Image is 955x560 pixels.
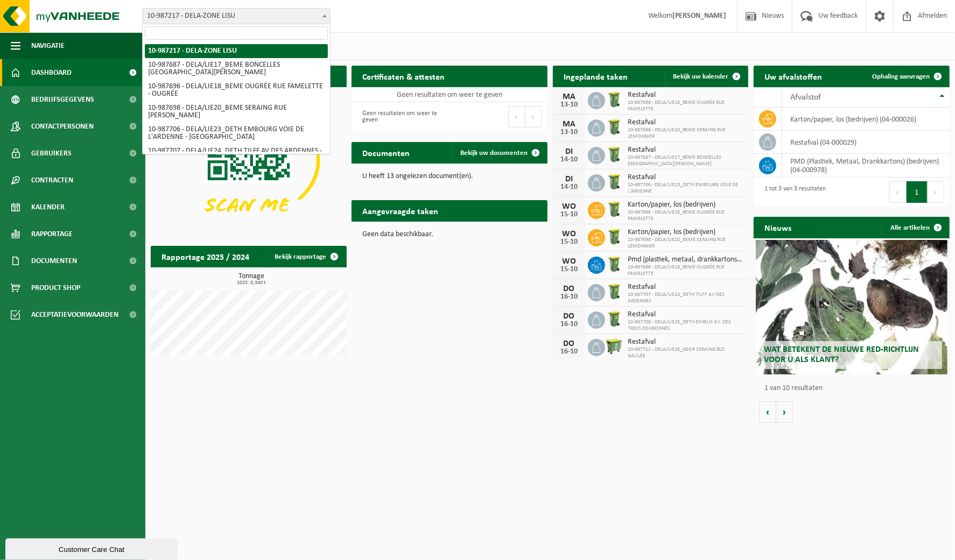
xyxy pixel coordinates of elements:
p: 1 van 10 resultaten [764,385,944,392]
div: MA [558,93,580,101]
a: Bekijk uw kalender [664,66,747,87]
button: Previous [508,106,525,127]
span: 10-987687 - DELA/LIE17_BEME BONCELLES [GEOGRAPHIC_DATA][PERSON_NAME] [628,154,743,167]
img: WB-0240-HPE-GN-50 [605,310,623,328]
span: Documenten [31,247,77,274]
span: 10-987712 - DELA/LIE26_GEOR SERAING BLD GALILÉE [628,346,743,359]
span: Pmd (plastiek, metaal, drankkartons) (bedrijven) [628,256,743,264]
span: Rapportage [31,221,73,247]
td: Geen resultaten om weer te geven [352,87,547,102]
span: 10-987217 - DELA-ZONE LISU [142,8,331,24]
img: WB-0240-HPE-GN-50 [605,118,623,136]
div: WO [558,257,580,266]
strong: [PERSON_NAME] [672,12,726,20]
img: WB-0240-HPE-GN-50 [605,255,623,273]
span: Contactpersonen [31,113,94,140]
a: Alle artikelen [882,217,949,238]
button: 1 [907,181,928,203]
div: 15-10 [558,238,580,246]
h2: Rapportage 2025 / 2024 [151,246,260,267]
img: WB-0240-HPE-GN-50 [605,90,623,109]
li: 10-987696 - DELA/LIE18_BEME OUGRÉE RUE FAMELETTE - OUGRÉE [145,80,328,101]
span: Restafval [628,91,743,100]
span: 10-987217 - DELA-ZONE LISU [143,9,330,24]
div: MA [558,120,580,129]
iframe: chat widget [5,536,180,560]
div: Geen resultaten om weer te geven [357,105,444,129]
td: PMD (Plastiek, Metaal, Drankkartons) (bedrijven) (04-000978) [782,154,950,178]
a: Bekijk uw documenten [452,142,546,164]
a: Wat betekent de nieuwe RED-richtlijn voor u als klant? [756,240,947,374]
h2: Documenten [352,142,420,163]
a: Ophaling aanvragen [863,66,949,87]
div: 1 tot 3 van 3 resultaten [759,180,826,204]
span: 10-987696 - DELA/LIE18_BEME OUGRÉE RUE FAMELETTE [628,264,743,277]
li: 10-987707 - DELA/LIE24_DETH TILFF AV DES ARDENNES - TILFF [145,144,328,166]
span: Restafval [628,283,743,292]
div: 16-10 [558,348,580,356]
div: 16-10 [558,293,580,301]
div: 14-10 [558,156,580,164]
h3: Tonnage [156,273,347,286]
button: Previous [889,181,907,203]
span: 10-987696 - DELA/LIE18_BEME OUGRÉE RUE FAMELETTE [628,209,743,222]
td: restafval (04-000029) [782,131,950,154]
div: 13-10 [558,101,580,109]
h2: Nieuws [754,217,802,238]
img: WB-0660-HPE-GN-50 [605,337,623,356]
button: Vorige [759,401,776,423]
div: DI [558,175,580,183]
span: Restafval [628,118,743,127]
div: 15-10 [558,211,580,218]
span: Karton/papier, los (bedrijven) [628,228,743,237]
img: WB-0240-HPE-GN-50 [605,173,623,191]
button: Next [928,181,944,203]
h2: Uw afvalstoffen [754,66,833,87]
div: 14-10 [558,183,580,191]
span: Ophaling aanvragen [872,73,930,80]
span: Bedrijfsgegevens [31,86,94,113]
button: Next [525,106,542,127]
span: 10-987698 - DELA/LIE20_BEME SERAING RUE LEMONNIER [628,127,743,140]
h2: Certificaten & attesten [352,66,455,87]
div: WO [558,202,580,211]
div: DI [558,147,580,156]
td: karton/papier, los (bedrijven) (04-000026) [782,108,950,131]
span: Contracten [31,167,73,194]
img: WB-0240-HPE-GN-50 [605,145,623,164]
li: 10-987687 - DELA/LIE17_BEME BONCELLES [GEOGRAPHIC_DATA][PERSON_NAME] [145,58,328,80]
img: WB-0240-HPE-GN-50 [605,200,623,218]
p: U heeft 13 ongelezen document(en). [362,173,537,180]
button: Volgende [776,401,793,423]
span: Kalender [31,194,65,221]
span: 10-987707 - DELA/LIE24_DETH TILFF AV DES ARDENNES [628,292,743,304]
span: Restafval [628,310,743,319]
li: 10-987698 - DELA/LIE20_BEME SERAING RUE [PERSON_NAME] [145,101,328,123]
span: Gebruikers [31,140,72,167]
div: 13-10 [558,129,580,136]
div: DO [558,285,580,293]
span: Restafval [628,173,743,182]
span: Product Shop [31,274,80,301]
li: 10-987706 - DELA/LIE23_DETH EMBOURG VOIE DE L'ARDENNE - [GEOGRAPHIC_DATA] [145,123,328,144]
li: 10-987217 - DELA-ZONE LISU [145,44,328,58]
span: Restafval [628,338,743,346]
span: 10-987708 - DELA/LIE25_DETH ESNEUX AV. DES TROIS COURONNES [628,319,743,332]
div: 16-10 [558,321,580,328]
img: Download de VHEPlus App [151,87,347,234]
div: DO [558,339,580,348]
h2: Ingeplande taken [553,66,638,87]
span: Dashboard [31,59,72,86]
img: WB-0240-HPE-GN-50 [605,282,623,301]
span: Navigatie [31,32,65,59]
span: Acceptatievoorwaarden [31,301,118,328]
div: WO [558,230,580,238]
img: WB-0240-HPE-GN-50 [605,228,623,246]
span: Restafval [628,146,743,154]
span: 10-987696 - DELA/LIE18_BEME OUGRÉE RUE FAMELETTE [628,100,743,112]
span: Bekijk uw documenten [460,150,528,157]
span: Afvalstof [790,93,821,102]
span: 10-987706 - DELA/LIE23_DETH EMBOURG VOIE DE L'ARDENNE [628,182,743,195]
p: Geen data beschikbaar. [362,231,537,238]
